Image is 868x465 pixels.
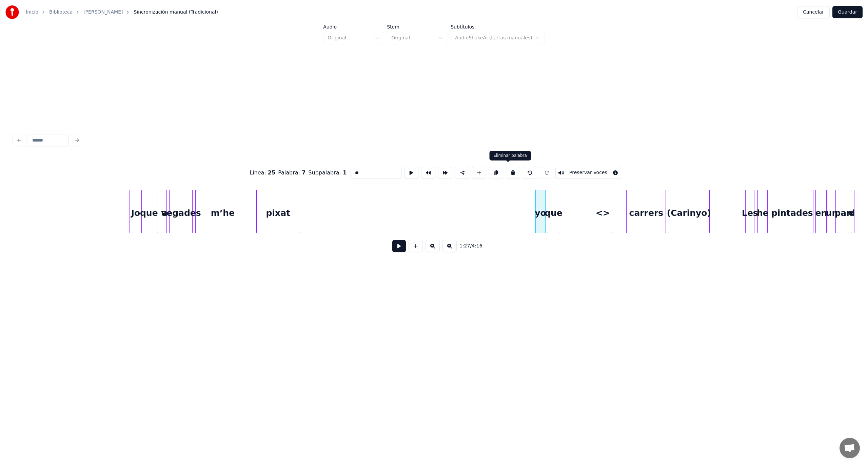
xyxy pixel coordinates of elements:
[302,169,305,176] span: 7
[840,438,860,458] a: Chat abierto
[797,6,830,18] button: Cancelar
[555,167,621,179] button: Toggle
[323,24,384,29] label: Audio
[134,9,218,16] span: Sincronización manual (Tradicional)
[26,9,218,16] nav: breadcrumb
[459,243,470,249] span: 1:27
[250,169,275,177] div: Línea :
[308,169,347,177] div: Subpalabra :
[5,5,19,19] img: youka
[268,169,275,176] span: 25
[343,169,347,176] span: 1
[459,243,476,249] div: /
[451,24,545,29] label: Subtítulos
[26,9,38,16] a: Inicio
[472,243,482,249] span: 4:16
[278,169,305,177] div: Palabra :
[832,6,863,18] button: Guardar
[49,9,73,16] a: Biblioteca
[387,24,448,29] label: Stem
[83,9,123,16] a: [PERSON_NAME]
[493,153,527,159] div: Eliminar palabra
